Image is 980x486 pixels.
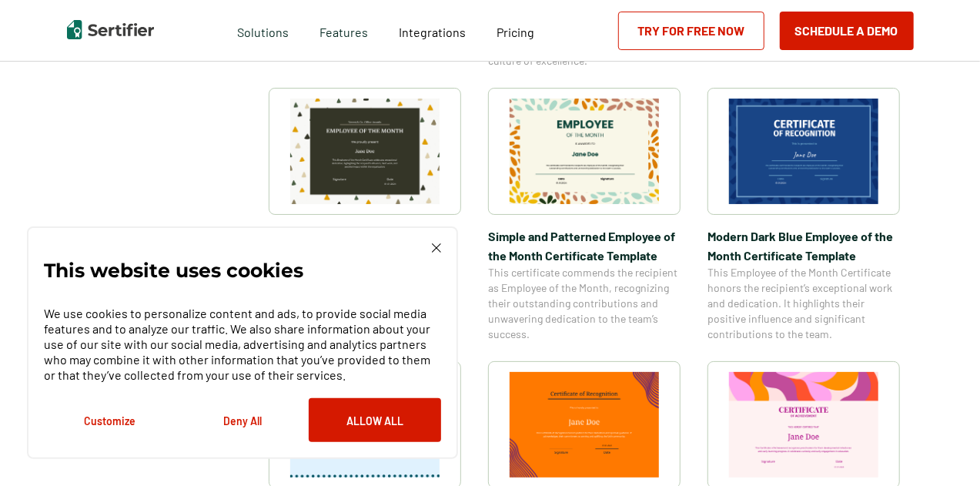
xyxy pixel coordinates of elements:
[780,12,914,50] button: Schedule a Demo
[44,263,303,278] p: This website uses cookies
[44,398,176,442] button: Customize
[510,372,659,478] img: Certificate of Recognition for Pastor
[399,25,466,39] span: Integrations
[729,372,878,478] img: Certificate of Achievement for Preschool Template
[319,21,368,40] span: Features
[432,243,441,253] img: Cookie Popup Close
[44,306,441,383] p: We use cookies to personalize content and ads, to provide social media features and to analyze ou...
[488,88,681,342] a: Simple and Patterned Employee of the Month Certificate TemplateSimple and Patterned Employee of t...
[707,265,900,342] span: This Employee of the Month Certificate honors the recipient’s exceptional work and dedication. It...
[729,99,878,204] img: Modern Dark Blue Employee of the Month Certificate Template
[497,21,534,40] a: Pricing
[488,226,681,265] span: Simple and Patterned Employee of the Month Certificate Template
[309,398,441,442] button: Allow All
[67,20,154,39] img: Sertifier | Digital Credentialing Platform
[707,226,900,265] span: Modern Dark Blue Employee of the Month Certificate Template
[290,99,440,204] img: Simple & Colorful Employee of the Month Certificate Template
[269,88,461,342] a: Simple & Colorful Employee of the Month Certificate TemplateSimple & Colorful Employee of the Mon...
[618,12,764,50] a: Try for Free Now
[510,99,659,204] img: Simple and Patterned Employee of the Month Certificate Template
[237,21,289,40] span: Solutions
[707,88,900,342] a: Modern Dark Blue Employee of the Month Certificate TemplateModern Dark Blue Employee of the Month...
[488,265,681,342] span: This certificate commends the recipient as Employee of the Month, recognizing their outstanding c...
[176,398,309,442] button: Deny All
[399,21,466,40] a: Integrations
[497,25,534,39] span: Pricing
